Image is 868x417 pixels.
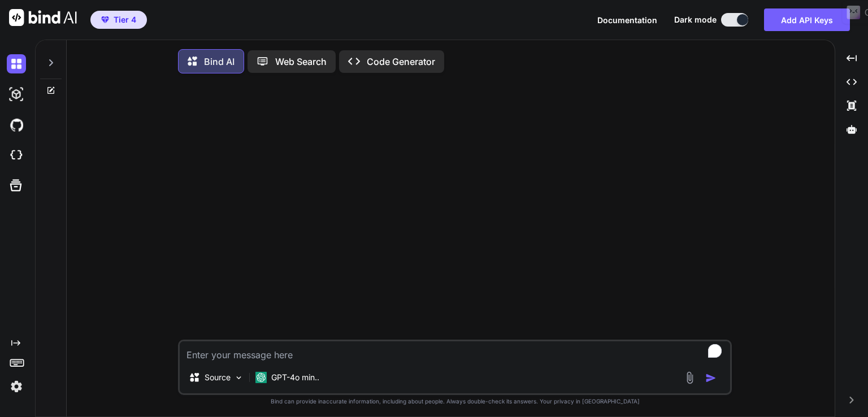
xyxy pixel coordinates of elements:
[205,372,231,383] p: Source
[597,15,657,25] span: Documentation
[234,373,244,383] img: Pick Models
[178,397,732,406] p: Bind can provide inaccurate information, including about people. Always double-check its answers....
[7,115,26,134] img: githubDark
[114,14,136,25] span: Tier 4
[764,8,850,31] button: Add API Keys
[597,14,657,26] button: Documentation
[7,377,26,396] img: settings
[7,146,26,165] img: cloudideIcon
[271,372,319,383] p: GPT-4o min..
[674,14,717,25] span: Dark mode
[90,11,147,29] button: premiumTier 4
[204,55,235,68] p: Bind AI
[9,9,77,26] img: Bind AI
[180,341,730,362] textarea: To enrich screen reader interactions, please activate Accessibility in Grammarly extension settings
[101,16,109,23] img: premium
[7,85,26,104] img: darkAi-studio
[255,372,267,383] img: GPT-4o mini
[275,55,327,68] p: Web Search
[683,371,696,384] img: attachment
[705,372,717,384] img: icon
[7,54,26,73] img: darkChat
[367,55,435,68] p: Code Generator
